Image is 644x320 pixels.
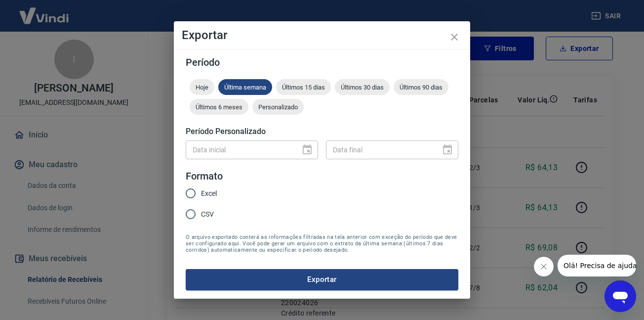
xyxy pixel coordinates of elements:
div: Última semana [218,79,272,95]
button: Exportar [186,269,458,290]
iframe: Mensagem da empresa [558,255,636,276]
div: Hoje [190,79,214,95]
span: CSV [201,209,214,220]
div: Últimos 6 meses [190,99,248,115]
iframe: Fechar mensagem [534,257,554,276]
span: Últimos 90 dias [394,84,448,91]
span: Última semana [218,84,272,91]
span: Personalizado [252,103,304,111]
button: close [443,25,466,49]
span: O arquivo exportado conterá as informações filtradas na tela anterior com exceção do período que ... [186,234,458,253]
span: Últimos 15 dias [276,84,331,91]
div: Últimos 90 dias [394,79,448,95]
span: Excel [201,188,217,199]
div: Personalizado [252,99,304,115]
iframe: Botão para abrir a janela de mensagens [604,280,636,312]
span: Últimos 6 meses [190,103,248,111]
h4: Exportar [182,29,462,41]
span: Hoje [190,84,214,91]
h5: Período Personalizado [186,127,458,137]
span: Olá! Precisa de ajuda? [6,7,83,15]
div: Últimos 15 dias [276,79,331,95]
span: Últimos 30 dias [335,84,390,91]
div: Últimos 30 dias [335,79,390,95]
input: DD/MM/YYYY [326,140,434,159]
h5: Período [186,57,458,67]
input: DD/MM/YYYY [186,140,293,159]
legend: Formato [186,169,223,183]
